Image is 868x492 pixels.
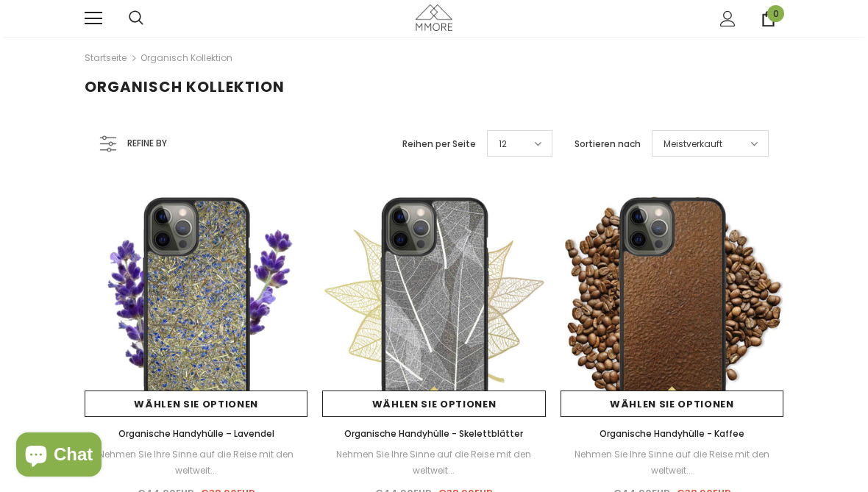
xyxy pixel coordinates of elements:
inbox-online-store-chat: Onlineshop-Chat von Shopify [12,432,106,480]
span: Organische Handyhülle - Skelettblätter [344,427,523,440]
span: Organisch Kollektion [85,76,285,97]
span: Refine by [127,135,167,151]
span: 12 [499,137,507,151]
a: Startseite [85,49,127,67]
label: Sortieren nach [574,137,641,151]
label: Reihen per Seite [402,137,476,151]
span: 0 [767,5,784,22]
span: Meistverkauft [664,137,722,151]
a: Organische Handyhülle - Kaffee [561,426,783,442]
a: Organische Handyhülle - Skelettblätter [322,426,545,442]
span: Organische Handyhülle - Kaffee [600,427,744,440]
div: Nehmen Sie Ihre Sinne auf die Reise mit den weltweit... [322,446,545,479]
a: Wählen Sie Optionen [85,391,307,417]
a: 0 [761,11,776,26]
a: Organisch Kollektion [140,51,232,64]
img: MMORE Cases [416,4,452,30]
div: Nehmen Sie Ihre Sinne auf die Reise mit den weltweit... [561,446,783,479]
a: Wählen Sie Optionen [561,391,783,417]
a: Wählen Sie Optionen [322,391,545,417]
